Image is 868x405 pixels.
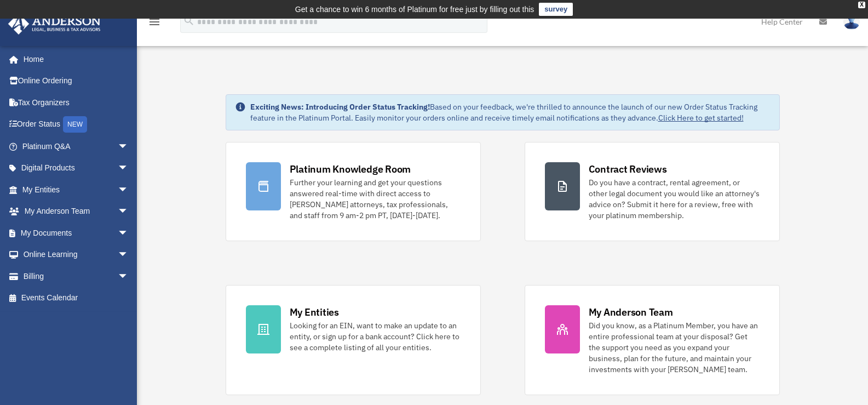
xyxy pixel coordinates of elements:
div: Get a chance to win 6 months of Platinum for free just by filling out this [295,3,534,16]
span: arrow_drop_down [118,265,140,288]
span: arrow_drop_down [118,244,140,266]
a: menu [148,19,161,28]
a: Platinum Knowledge Room Further your learning and get your questions answered real-time with dire... [226,142,481,241]
a: Click Here to get started! [658,113,744,123]
div: My Entities [290,305,339,319]
a: survey [539,3,573,16]
a: Billingarrow_drop_down [8,265,145,287]
a: Online Ordering [8,70,145,92]
span: arrow_drop_down [118,157,140,180]
a: Tax Organizers [8,92,145,113]
img: User Pic [843,14,860,30]
a: Events Calendar [8,287,145,309]
a: Online Learningarrow_drop_down [8,244,145,266]
a: My Entitiesarrow_drop_down [8,179,145,201]
div: Looking for an EIN, want to make an update to an entity, or sign up for a bank account? Click her... [290,320,461,353]
div: Further your learning and get your questions answered real-time with direct access to [PERSON_NAM... [290,177,461,221]
i: search [183,15,195,27]
div: Did you know, as a Platinum Member, you have an entire professional team at your disposal? Get th... [589,320,760,375]
a: Digital Productsarrow_drop_down [8,157,145,179]
div: Platinum Knowledge Room [290,162,411,176]
span: arrow_drop_down [118,135,140,158]
a: Contract Reviews Do you have a contract, rental agreement, or other legal document you would like... [525,142,780,241]
div: Do you have a contract, rental agreement, or other legal document you would like an attorney's ad... [589,177,760,221]
a: My Anderson Teamarrow_drop_down [8,201,145,223]
div: Based on your feedback, we're thrilled to announce the launch of our new Order Status Tracking fe... [250,101,771,123]
a: My Entities Looking for an EIN, want to make an update to an entity, or sign up for a bank accoun... [226,285,481,395]
strong: Exciting News: Introducing Order Status Tracking! [250,102,430,112]
a: My Documentsarrow_drop_down [8,222,145,244]
img: Anderson Advisors Platinum Portal [5,13,104,35]
span: arrow_drop_down [118,179,140,201]
i: menu [148,15,161,28]
span: arrow_drop_down [118,222,140,244]
div: Contract Reviews [589,162,667,176]
a: My Anderson Team Did you know, as a Platinum Member, you have an entire professional team at your... [525,285,780,395]
div: close [858,2,865,8]
span: arrow_drop_down [118,201,140,223]
a: Platinum Q&Aarrow_drop_down [8,135,145,157]
a: Order StatusNEW [8,113,145,136]
div: NEW [63,116,87,133]
div: My Anderson Team [589,305,673,319]
a: Home [8,48,140,70]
